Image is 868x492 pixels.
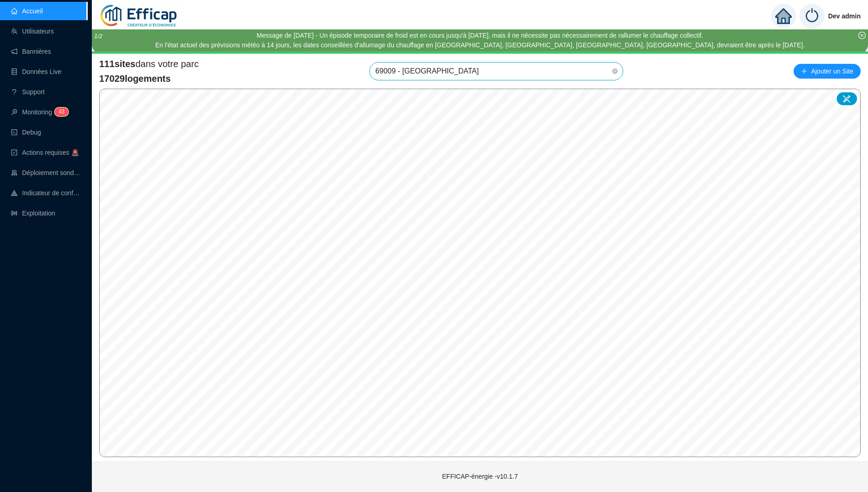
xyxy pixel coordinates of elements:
[55,107,68,116] sup: 43
[11,28,54,35] a: teamUtilisateurs
[11,68,62,75] a: databaseDonnées Live
[612,68,618,74] span: close-circle
[155,40,805,50] div: En l'état actuel des prévisions météo à 14 jours, les dates conseillées d'allumage du chauffage e...
[811,65,853,78] span: Ajouter un Site
[94,33,102,40] i: 1 / 2
[775,8,792,24] span: home
[11,169,81,176] a: clusterDéploiement sondes
[58,108,62,115] span: 4
[375,62,617,80] span: 69009 - Les Erables Nord
[62,108,65,115] span: 3
[100,89,861,457] canvas: Map
[11,129,41,136] a: codeDebug
[11,209,55,217] a: slidersExploitation
[794,64,861,79] button: Ajouter un Site
[99,57,199,70] span: dans votre parc
[99,59,135,69] span: 111 sites
[99,72,199,85] span: 17029 logements
[800,4,824,28] img: power
[828,1,861,31] span: Dev admin
[11,48,51,55] a: notificationBannières
[442,473,518,480] span: EFFICAP-énergie - v10.1.7
[11,149,17,156] span: check-square
[801,68,807,74] span: plus
[155,31,805,40] div: Message de [DATE] - Un épisode temporaire de froid est en cours jusqu'à [DATE], mais il ne nécess...
[11,108,66,116] a: monitorMonitoring43
[11,88,45,96] a: questionSupport
[858,32,866,39] span: close-circle
[11,189,81,197] a: heat-mapIndicateur de confort
[22,149,79,156] span: Actions requises 🚨
[11,7,43,15] a: homeAccueil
